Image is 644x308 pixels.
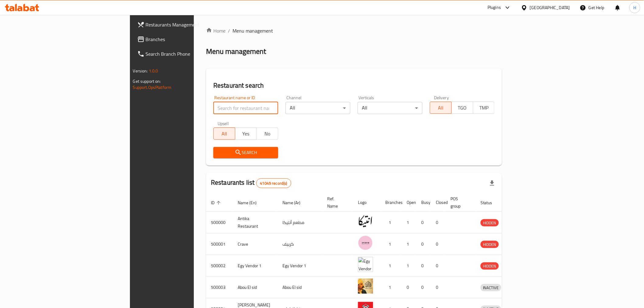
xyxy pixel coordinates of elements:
td: 0 [431,233,446,255]
img: Egy Vendor 1 [358,257,373,272]
span: 1.0.0 [149,67,158,75]
td: 0 [431,212,446,233]
td: Antika Restaurant [233,212,278,233]
a: Branches [132,32,237,47]
a: Search Branch Phone [132,47,237,61]
th: Closed [431,193,446,212]
img: Antika Restaurant [358,214,373,229]
td: كرييف [278,233,322,255]
span: Search Branch Phone [146,50,233,58]
span: Branches [146,36,233,43]
td: 1 [380,233,402,255]
td: 0 [416,212,431,233]
h2: Restaurant search [213,81,495,90]
span: TGO [454,103,471,112]
td: Abou El sid [233,277,278,298]
span: TMP [476,103,492,112]
td: 1 [380,277,402,298]
span: Ref. Name [327,195,346,210]
td: 0 [416,255,431,277]
td: 1 [402,212,416,233]
span: INACTIVE [481,284,501,291]
button: Yes [235,128,257,140]
span: ID [211,199,222,206]
td: Abou El sid [278,277,322,298]
h2: Restaurants list [211,178,291,188]
span: 41049 record(s) [257,180,291,186]
div: All [285,102,350,114]
span: HIDDEN [481,263,499,270]
td: 0 [402,277,416,298]
td: مطعم أنتيكا [278,212,322,233]
a: Support.OpsPlatform [133,83,172,91]
td: Egy Vendor 1 [233,255,278,277]
span: Name (Ar) [282,199,308,206]
span: No [259,129,276,138]
button: TGO [451,102,473,114]
button: TMP [473,102,495,114]
div: HIDDEN [481,219,499,226]
span: HIDDEN [481,219,499,226]
span: Get support on: [133,77,161,85]
span: Status [481,199,500,206]
div: Total records count [256,178,291,188]
td: Crave [233,233,278,255]
td: 0 [416,233,431,255]
td: Egy Vendor 1 [278,255,322,277]
span: All [216,129,233,138]
th: Branches [380,193,402,212]
div: [GEOGRAPHIC_DATA] [530,4,570,11]
td: 0 [416,277,431,298]
span: POS group [450,195,468,210]
td: 1 [380,255,402,277]
td: 1 [402,233,416,255]
span: H [633,4,636,11]
td: 0 [431,277,446,298]
span: Name (En) [238,199,264,206]
span: Search [218,149,273,156]
span: HIDDEN [481,241,499,248]
th: Open [402,193,416,212]
td: 1 [380,212,402,233]
th: Logo [353,193,380,212]
span: Yes [238,129,254,138]
img: Abou El sid [358,278,373,294]
img: Crave [358,235,373,250]
div: Export file [485,176,499,191]
span: Menu management [233,27,273,34]
button: All [430,102,452,114]
th: Busy [416,193,431,212]
label: Delivery [434,96,449,100]
td: 0 [431,255,446,277]
span: All [432,103,449,112]
label: Upsell [218,121,229,126]
div: Plugins [488,4,501,11]
button: Search [213,147,278,158]
span: Version: [133,67,148,75]
a: Restaurants Management [132,17,237,32]
span: Restaurants Management [146,21,233,28]
button: All [213,128,235,140]
input: Search for restaurant name or ID.. [213,102,278,114]
td: 1 [402,255,416,277]
div: HIDDEN [481,241,499,248]
button: No [256,128,278,140]
nav: breadcrumb [206,27,502,34]
div: All [358,102,422,114]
